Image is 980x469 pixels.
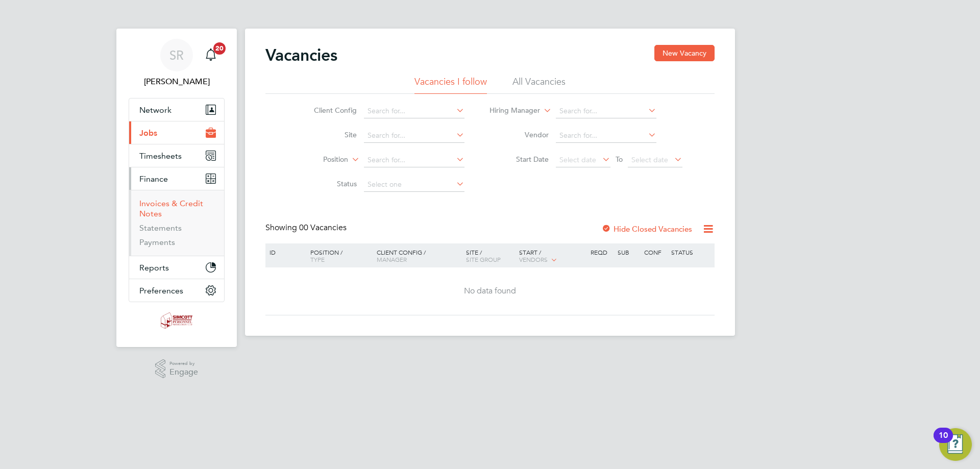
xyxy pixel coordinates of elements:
[129,144,224,167] button: Timesheets
[310,255,325,263] span: Type
[364,104,464,118] input: Search for...
[631,155,668,164] span: Select date
[642,243,668,261] div: Conf
[129,256,224,279] button: Reports
[169,48,184,62] span: SR
[364,153,464,167] input: Search for...
[414,76,487,94] li: Vacancies I follow
[559,155,596,164] span: Select date
[490,155,549,164] label: Start Date
[139,263,169,273] span: Reports
[654,45,715,61] button: New Vacancy
[169,359,198,368] span: Powered by
[267,286,713,297] div: No data found
[139,237,175,247] a: Payments
[490,130,549,139] label: Vendor
[669,243,713,261] div: Status
[139,174,168,184] span: Finance
[939,435,948,449] div: 10
[466,255,501,263] span: Site Group
[129,98,224,121] button: Network
[612,153,626,166] span: To
[265,45,337,65] h2: Vacancies
[303,243,374,268] div: Position /
[299,223,347,233] span: 00 Vacancies
[139,223,182,233] a: Statements
[556,104,656,118] input: Search for...
[601,224,692,234] label: Hide Closed Vacancies
[139,199,203,218] a: Invoices & Credit Notes
[129,190,224,256] div: Finance
[364,178,464,192] input: Select one
[116,29,237,347] nav: Main navigation
[139,105,171,115] span: Network
[155,359,199,379] a: Powered byEngage
[939,428,972,461] button: Open Resource Center, 10 new notifications
[169,368,198,377] span: Engage
[374,243,463,268] div: Client Config /
[512,76,566,94] li: All Vacancies
[129,39,225,88] a: SR[PERSON_NAME]
[129,312,225,329] a: Go to home page
[519,255,548,263] span: Vendors
[267,243,303,261] div: ID
[615,243,642,261] div: Sub
[139,151,182,161] span: Timesheets
[213,42,226,55] span: 20
[481,106,540,116] label: Hiring Manager
[289,155,348,165] label: Position
[588,243,615,261] div: Reqd
[298,130,357,139] label: Site
[265,223,349,233] div: Showing
[161,312,193,329] img: simcott-logo-retina.png
[139,128,157,138] span: Jobs
[364,129,464,143] input: Search for...
[201,39,221,71] a: 20
[129,76,225,88] span: Scott Ridgers
[298,179,357,188] label: Status
[556,129,656,143] input: Search for...
[129,279,224,302] button: Preferences
[377,255,407,263] span: Manager
[517,243,588,269] div: Start /
[129,121,224,144] button: Jobs
[139,286,183,295] span: Preferences
[463,243,517,268] div: Site /
[129,167,224,190] button: Finance
[298,106,357,115] label: Client Config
